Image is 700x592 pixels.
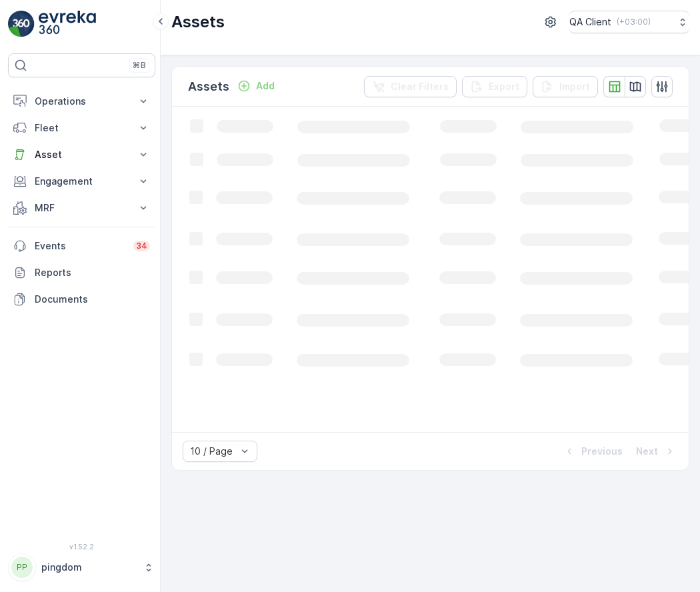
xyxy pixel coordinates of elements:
[462,76,527,97] button: Export
[35,266,150,279] p: Reports
[232,78,280,94] button: Add
[8,141,155,168] button: Asset
[41,561,137,574] p: pingdom
[364,76,457,97] button: Clear Filters
[35,293,150,306] p: Documents
[39,11,96,37] img: logo_light-DOdMpM7g.png
[8,195,155,221] button: MRF
[636,445,658,458] p: Next
[35,239,125,253] p: Events
[8,259,155,286] a: Reports
[8,553,155,581] button: PPpingdom
[8,115,155,141] button: Fleet
[8,11,35,37] img: logo
[188,77,229,96] p: Assets
[489,80,519,93] p: Export
[391,80,449,93] p: Clear Filters
[8,168,155,195] button: Engagement
[136,241,147,251] p: 34
[8,286,155,313] a: Documents
[533,76,598,97] button: Import
[133,60,146,71] p: ⌘B
[35,148,129,161] p: Asset
[35,175,129,188] p: Engagement
[569,11,689,33] button: QA Client(+03:00)
[8,88,155,115] button: Operations
[35,95,129,108] p: Operations
[171,11,225,33] p: Assets
[581,445,623,458] p: Previous
[35,121,129,135] p: Fleet
[617,17,651,27] p: ( +03:00 )
[11,557,33,578] div: PP
[35,201,129,215] p: MRF
[561,443,624,459] button: Previous
[569,15,611,29] p: QA Client
[256,79,275,93] p: Add
[559,80,590,93] p: Import
[8,233,155,259] a: Events34
[8,543,155,551] span: v 1.52.2
[635,443,678,459] button: Next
